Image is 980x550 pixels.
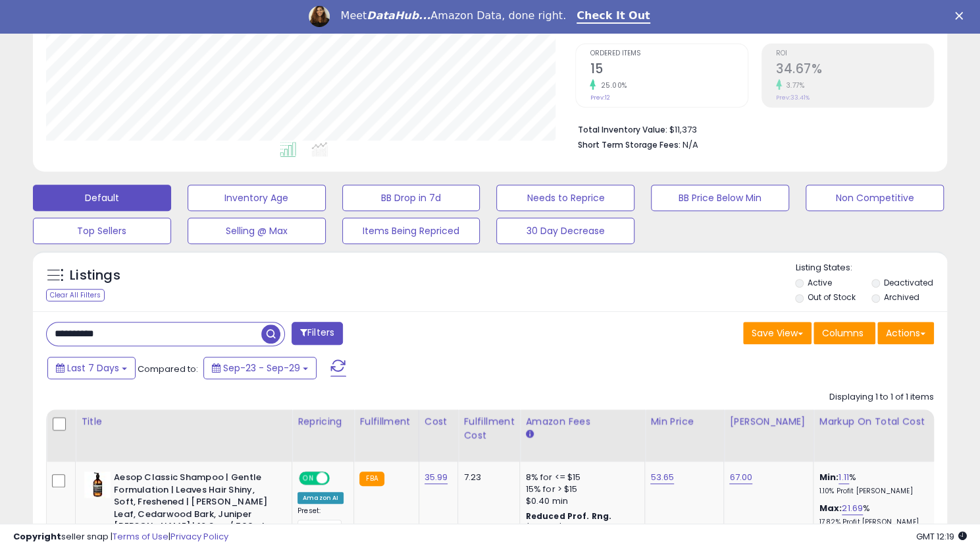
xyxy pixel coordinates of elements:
div: Amazon AI [297,492,344,504]
span: Columns [822,326,864,340]
li: $11,373 [577,121,924,137]
button: Selling @ Max [188,218,326,244]
div: 15% for > $15 [525,483,634,495]
small: Prev: 12 [590,94,609,102]
button: Needs to Reprice [496,185,634,211]
div: Repricing [297,415,348,429]
div: % [819,472,928,496]
div: 7.23 [463,472,509,483]
img: Profile image for Georgie [309,6,330,27]
div: seller snap | | [13,531,228,543]
a: 21.69 [842,502,863,515]
div: Clear All Filters [46,289,105,301]
button: Top Sellers [33,218,171,244]
h2: 15 [590,61,747,79]
div: Displaying 1 to 1 of 1 items [829,391,934,404]
div: Fulfillment [359,415,413,429]
a: 35.99 [425,471,448,484]
span: N/A [682,138,698,151]
button: Items Being Repriced [342,218,480,244]
button: Filters [292,322,343,345]
small: 3.77% [782,80,805,90]
span: 2025-10-7 12:19 GMT [916,530,967,543]
a: 1.11 [838,471,849,484]
b: Min: [819,471,838,483]
div: % [819,503,928,527]
span: Last 7 Days [67,361,119,375]
div: Amazon Fees [525,415,639,429]
p: Listing States: [795,262,947,274]
div: [PERSON_NAME] [729,415,808,429]
b: Max: [819,502,842,514]
img: 41nLtn6tKuL._SL40_.jpg [84,472,111,498]
a: Check It Out [577,9,650,24]
b: Reduced Prof. Rng. [525,510,611,522]
div: Cost [425,415,453,429]
div: Markup on Total Cost [819,415,933,429]
button: Default [33,185,171,211]
button: BB Price Below Min [651,185,789,211]
div: $0.40 min [525,495,634,507]
h2: 34.67% [776,61,933,79]
label: Archived [884,291,919,303]
button: 30 Day Decrease [496,218,634,244]
span: Sep-23 - Sep-29 [223,361,300,375]
div: Title [81,415,286,429]
p: 1.10% Profit [PERSON_NAME] [819,487,928,496]
span: Ordered Items [590,50,747,57]
span: ON [300,473,317,484]
button: Actions [877,322,934,344]
i: DataHub... [367,9,430,22]
button: Inventory Age [188,185,326,211]
strong: Copyright [13,530,61,543]
label: Out of Stock [808,291,856,303]
span: Compared to: [138,363,198,375]
button: Columns [813,322,875,344]
span: ROI [776,50,933,57]
a: 53.65 [650,471,674,484]
a: Terms of Use [113,530,168,543]
small: Amazon Fees. [525,429,533,441]
th: The percentage added to the cost of goods (COGS) that forms the calculator for Min & Max prices. [813,410,939,462]
div: 8% for <= $15 [525,472,634,483]
small: FBA [359,472,384,486]
small: 25.00% [596,80,627,90]
button: Save View [743,322,812,344]
label: Deactivated [884,277,933,288]
a: Privacy Policy [170,530,228,543]
button: Last 7 Days [47,357,136,379]
div: Min Price [650,415,718,429]
div: Preset: [297,506,344,536]
a: 67.00 [729,471,752,484]
h5: Listings [70,266,120,285]
button: BB Drop in 7d [342,185,480,211]
div: Fulfillment Cost [463,415,514,443]
button: Non Competitive [806,185,944,211]
b: Total Inventory Value: [577,124,667,135]
small: Prev: 33.41% [776,94,810,102]
div: Close [955,12,968,20]
div: Meet Amazon Data, done right. [340,9,566,22]
label: Active [808,277,832,288]
b: Aesop Classic Shampoo | Gentle Formulation | Leaves Hair Shiny, Soft, Freshened | [PERSON_NAME] L... [114,472,274,536]
b: Short Term Storage Fees: [577,139,680,150]
button: Sep-23 - Sep-29 [203,357,317,379]
span: OFF [328,473,349,484]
